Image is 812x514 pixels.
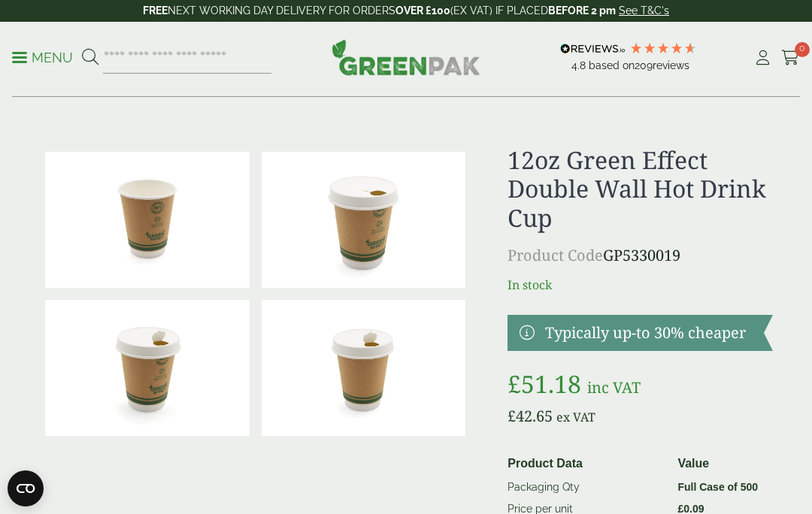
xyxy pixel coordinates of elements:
[653,59,689,71] span: reviews
[671,452,767,476] th: Value
[629,41,697,55] div: 4.78 Stars
[571,59,589,71] span: 4.8
[501,476,671,499] td: Packaging Qty
[548,5,616,17] strong: BEFORE 2 pm
[501,452,671,476] th: Product Data
[619,5,669,17] a: See T&C's
[12,49,73,64] a: Menu
[560,44,626,54] img: REVIEWS.io
[395,5,450,17] strong: OVER £100
[507,406,516,426] span: £
[12,49,73,67] p: Menu
[635,59,653,71] span: 209
[507,146,773,232] h1: 12oz Green Effect Double Wall Hot Drink Cup
[143,5,168,17] strong: FREE
[507,276,773,294] p: In stock
[507,245,603,265] span: Product Code
[781,47,800,69] a: 0
[795,42,810,57] span: 0
[781,50,800,65] i: Cart
[556,409,595,425] span: ex VAT
[507,406,553,426] bdi: 42.65
[589,59,635,71] span: Based on
[8,470,44,506] button: Open CMP widget
[262,300,466,436] img: 12oz Green Effect Double Wall Hot Drink Cup With Lid V3
[507,244,773,267] p: GP5330019
[507,367,521,400] span: £
[262,152,466,288] img: 12oz Green Effect Double Wall Hot Drink Cup With Lid
[332,39,480,75] img: GreenPak Supplies
[45,300,250,436] img: 12oz Green Effect Double Wall Hot Drink Cup With Lid V2
[507,367,581,400] bdi: 51.18
[45,152,250,288] img: 12oz Green Effect Double Wall Hot Drink Cup
[677,481,758,493] strong: Full Case of 500
[753,50,772,65] i: My Account
[587,377,641,398] span: inc VAT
